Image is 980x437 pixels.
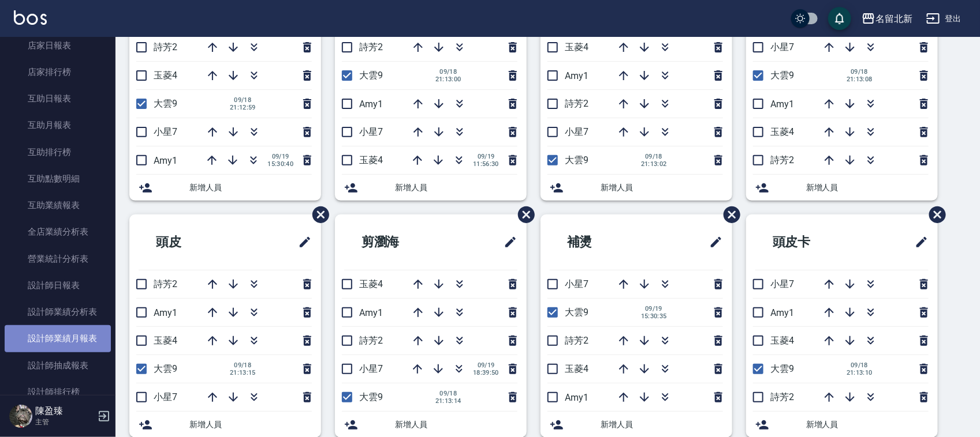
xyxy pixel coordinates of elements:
h2: 頭皮 [139,221,245,263]
span: 新增人員 [189,182,312,194]
span: 詩芳2 [359,42,383,52]
span: Amy1 [565,392,588,403]
span: 玉菱4 [154,335,177,346]
a: 互助點數明細 [5,165,111,192]
button: 名留北新 [857,7,917,31]
span: 新增人員 [601,182,723,194]
span: 玉菱4 [565,42,588,52]
span: 玉菱4 [359,278,383,289]
a: 營業統計分析表 [5,246,111,272]
span: 09/18 [435,390,461,397]
span: 新增人員 [806,182,929,194]
span: Amy1 [154,307,177,318]
span: 09/19 [267,153,293,160]
span: 小星7 [770,278,794,289]
span: 21:13:10 [847,369,873,376]
span: 新增人員 [806,419,929,431]
span: 09/18 [847,361,873,369]
div: 新增人員 [541,175,732,201]
a: 互助排行榜 [5,139,111,165]
span: 修改班表的標題 [291,228,312,256]
span: 新增人員 [395,182,517,194]
div: 新增人員 [129,175,321,201]
span: 小星7 [154,126,177,137]
h2: 剪瀏海 [344,221,457,263]
a: 設計師業績月報表 [5,325,111,352]
a: 店家排行榜 [5,59,111,85]
span: 小星7 [154,391,177,402]
span: Amy1 [154,155,177,166]
h2: 補燙 [550,221,656,263]
span: 大雲9 [770,70,794,81]
a: 店家日報表 [5,32,111,59]
span: 詩芳2 [770,155,794,165]
span: 09/18 [435,68,461,76]
span: 09/19 [473,361,499,369]
span: 大雲9 [565,155,588,165]
span: 玉菱4 [154,70,177,81]
span: 修改班表的標題 [497,228,517,256]
a: 設計師排行榜 [5,379,111,405]
span: 詩芳2 [154,42,177,52]
div: 新增人員 [335,175,527,201]
span: 修改班表的標題 [702,228,723,256]
span: 詩芳2 [154,278,177,289]
span: 刪除班表 [715,198,742,232]
span: 11:56:30 [473,160,499,168]
div: 新增人員 [746,175,938,201]
span: 詩芳2 [565,335,588,346]
a: 互助月報表 [5,112,111,138]
span: 大雲9 [359,391,383,402]
span: 21:13:08 [847,76,873,83]
h2: 頭皮卡 [755,221,868,263]
span: Amy1 [359,99,383,110]
span: 小星7 [359,363,383,374]
span: 刪除班表 [509,198,536,232]
span: 21:13:02 [641,160,667,168]
span: 新增人員 [395,419,517,431]
span: 21:13:14 [435,397,461,405]
span: 詩芳2 [565,98,588,109]
span: 21:12:59 [230,104,256,111]
span: 09/19 [641,305,667,312]
a: 互助業績報表 [5,192,111,218]
span: 小星7 [565,278,588,289]
span: 大雲9 [154,363,177,374]
span: 詩芳2 [770,391,794,402]
span: 修改班表的標題 [908,228,929,256]
img: Logo [14,10,47,25]
span: 21:13:15 [230,369,256,376]
span: 刪除班表 [304,198,331,232]
span: Amy1 [565,70,588,81]
span: Amy1 [359,307,383,318]
a: 設計師抽成報表 [5,352,111,379]
span: 大雲9 [359,70,383,81]
a: 全店業績分析表 [5,218,111,245]
span: 09/18 [641,153,667,160]
span: 大雲9 [565,307,588,318]
button: save [828,7,851,30]
span: 小星7 [565,126,588,137]
span: 玉菱4 [770,126,794,137]
span: 18:39:50 [473,369,499,376]
span: 09/18 [847,68,873,76]
span: 15:30:40 [267,160,293,168]
span: 09/18 [230,96,256,104]
span: 玉菱4 [770,335,794,346]
span: 09/18 [230,361,256,369]
span: Amy1 [770,99,794,110]
span: 21:13:00 [435,76,461,83]
a: 設計師業績分析表 [5,299,111,325]
span: 刪除班表 [921,198,948,232]
h5: 陳盈臻 [35,405,94,417]
span: 大雲9 [154,98,177,109]
span: 詩芳2 [359,335,383,346]
span: 大雲9 [770,363,794,374]
span: 玉菱4 [565,363,588,374]
span: 09/19 [473,153,499,160]
span: 小星7 [359,126,383,137]
a: 設計師日報表 [5,272,111,299]
p: 主管 [35,417,94,427]
a: 互助日報表 [5,85,111,112]
span: Amy1 [770,307,794,318]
